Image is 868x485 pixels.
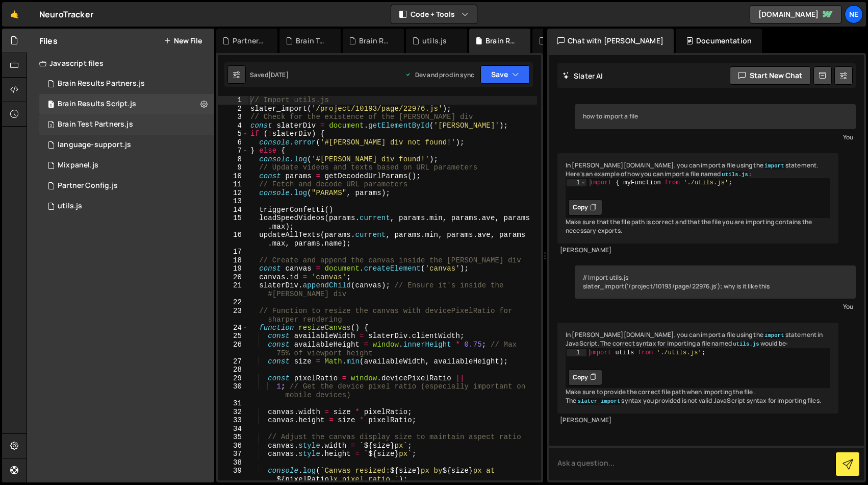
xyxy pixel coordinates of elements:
[58,100,136,109] div: Brain Results Script.js
[39,196,214,216] div: 10193/22976.js
[567,349,586,356] div: 1
[577,301,853,312] div: You
[218,399,248,408] div: 31
[486,36,518,46] div: Brain Results Script.js
[576,398,621,405] code: slater_import
[58,140,131,150] div: language-support.js
[39,155,214,176] div: 10193/36817.js
[422,36,447,46] div: utils.js
[2,2,27,27] a: 🤙
[732,341,760,348] code: utils.js
[164,37,202,45] button: New File
[218,281,248,298] div: 21
[218,382,248,399] div: 30
[58,181,118,190] div: Partner Config.js
[577,132,853,142] div: You
[218,366,248,374] div: 28
[39,74,214,94] div: 10193/42700.js
[218,408,248,417] div: 32
[480,65,530,84] button: Save
[763,162,785,169] code: import
[218,113,248,122] div: 3
[218,341,248,357] div: 26
[58,79,145,88] div: Brain Results Partners.js
[48,101,54,109] span: 1
[39,176,214,196] div: 10193/44615.js
[575,265,856,299] div: // Import utils.js slater_import('/project/10193/page/22976.js'); why is it like this
[39,94,214,114] div: 10193/22950.js
[39,114,214,135] div: 10193/29054.js
[218,425,248,433] div: 34
[218,172,248,181] div: 10
[568,369,602,385] button: Copy
[250,70,289,79] div: Saved
[218,467,248,483] div: 39
[218,105,248,113] div: 2
[845,5,863,23] a: Ne
[218,138,248,147] div: 6
[218,442,248,450] div: 36
[575,104,856,129] div: how to import a file
[218,147,248,155] div: 7
[218,357,248,366] div: 27
[218,248,248,256] div: 17
[218,298,248,307] div: 22
[218,231,248,248] div: 16
[676,29,762,53] div: Documentation
[547,29,674,53] div: Chat with [PERSON_NAME]
[218,180,248,189] div: 11
[763,332,785,339] code: import
[39,135,214,155] div: 10193/29405.js
[218,206,248,214] div: 14
[218,96,248,105] div: 1
[218,155,248,164] div: 8
[233,36,265,46] div: Partner Config.js
[557,323,838,413] div: In [PERSON_NAME][DOMAIN_NAME], you can import a file using the statement in JavaScript. The corre...
[218,433,248,442] div: 35
[560,246,836,255] div: [PERSON_NAME]
[218,197,248,206] div: 13
[560,416,836,425] div: [PERSON_NAME]
[296,36,328,46] div: Brain Test Partners.js
[563,71,603,81] h2: Slater AI
[58,161,98,170] div: Mixpanel.js
[48,122,54,130] span: 2
[557,153,838,244] div: In [PERSON_NAME][DOMAIN_NAME], you can import a file using the statement. Here's an example of ho...
[721,171,749,178] code: utils.js
[218,416,248,425] div: 33
[218,264,248,273] div: 19
[218,130,248,138] div: 5
[39,8,93,20] div: NeuroTracker
[218,324,248,332] div: 24
[567,179,586,186] div: 1
[568,199,602,215] button: Copy
[750,5,841,23] a: [DOMAIN_NAME]
[268,70,289,79] div: [DATE]
[391,5,477,23] button: Code + Tools
[218,450,248,458] div: 37
[218,374,248,383] div: 29
[730,66,811,85] button: Start new chat
[218,273,248,282] div: 20
[405,70,474,79] div: Dev and prod in sync
[27,53,214,74] div: Javascript files
[218,458,248,467] div: 38
[218,256,248,265] div: 18
[218,332,248,341] div: 25
[58,202,82,211] div: utils.js
[218,122,248,130] div: 4
[39,35,58,46] h2: Files
[218,189,248,198] div: 12
[218,307,248,324] div: 23
[58,120,133,129] div: Brain Test Partners.js
[218,163,248,172] div: 9
[359,36,392,46] div: Brain Results Partners.js
[218,214,248,231] div: 15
